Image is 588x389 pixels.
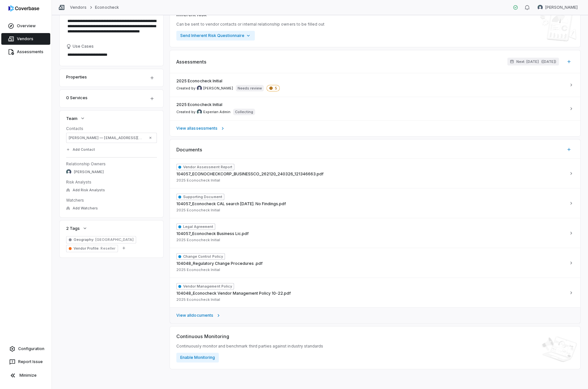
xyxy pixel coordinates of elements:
span: Legal Agreement [176,223,215,230]
dt: Relationship Owners [66,161,157,167]
span: Add Watchers [73,206,98,211]
span: Documents [176,146,202,153]
a: Assessments [1,46,50,58]
span: [GEOGRAPHIC_DATA] [94,237,134,242]
span: Change Control Policy [176,253,225,260]
p: Needs review [238,86,262,91]
img: Philip Woolley avatar [537,5,543,10]
button: Vendor Assessment Report104057_ECONOCHECKCORP_BUSINESSCO_262120_240326_121346663.pdf2025 Econoche... [170,159,580,188]
a: Vendors [70,5,87,10]
a: View allassessments [170,120,580,136]
button: Enable Monitoring [176,353,219,362]
span: 104057_ECONOCHECKCORP_BUSINESSCO_262120_240326_121346663.pdf [176,171,323,177]
textarea: Use Cases [66,50,157,59]
textarea: Description [66,17,157,41]
span: [PERSON_NAME] [74,170,104,174]
a: View alldocuments [170,307,580,323]
button: 2 Tags [64,222,89,234]
a: Econocheck [95,5,119,10]
span: Assessments [176,58,206,65]
span: 2025 Econocheck Initial [176,102,222,107]
button: Report Issue [3,356,49,368]
span: [PERSON_NAME] [545,5,578,10]
span: View all assessments [176,126,218,131]
dt: Contacts [66,126,157,131]
span: Use Cases [73,44,94,49]
span: Reseller [100,246,115,251]
span: Vendor Profile : [74,246,100,251]
img: logo-D7KZi-bG.svg [8,5,39,12]
button: Add Contact [64,144,97,155]
span: Experian Admin [203,110,230,114]
a: 2025 Econocheck InitialCreated by Carol Najera avatar[PERSON_NAME]Needs review5 [170,73,580,97]
button: Send Inherent Risk Questionnaire [176,31,255,41]
span: View all documents [176,313,213,318]
span: 2025 Econocheck Initial [176,267,220,272]
button: Philip Woolley avatar[PERSON_NAME] [534,3,582,12]
span: Team [66,115,77,121]
span: ( [DATE] ) [541,59,556,64]
span: Created by [176,109,230,114]
a: Vendors [1,33,50,45]
span: Add Risk Analysts [73,188,105,193]
a: 2025 Econocheck InitialCreated by Experian Admin avatarExperian AdminCollecting [170,97,580,120]
span: 5 [266,85,280,91]
span: Supporting Document [176,194,224,200]
span: 2025 Econocheck Initial [176,238,220,242]
img: Carol Najera avatar [197,86,202,91]
a: Overview [1,20,50,32]
button: Supporting Document104057_Econocheck CAL search [DATE]. No Findings.pdf2025 Econocheck Initial [170,188,580,218]
p: Collecting [235,109,253,114]
button: Change Control Policy104048_Regulatory Change Procedures .pdf2025 Econocheck Initial [170,248,580,277]
button: Team [64,112,87,124]
dt: Watchers [66,198,157,203]
img: Experian Admin avatar [197,109,202,114]
span: Geography : [74,237,94,242]
button: Next: [DATE]([DATE]) [507,58,559,65]
span: 104048_Regulatory Change Procedures .pdf [176,261,263,266]
span: 2025 Econocheck Initial [176,297,220,302]
span: Vendor Assessment Report [176,164,234,170]
span: Created by [176,86,233,91]
span: 2025 Econocheck Initial [176,208,220,213]
span: 2 Tags [66,225,80,231]
span: Continuous Monitoring [176,333,229,340]
span: 104048_Econocheck Vendor Management Policy 10-22.pdf [176,291,291,296]
span: Can be sent to vendor contacts or internal relationship owners to be filled out [176,22,324,27]
span: 104057_Econocheck Business Lic.pdf [176,231,249,236]
span: Continuously monitor and benchmark third parties against industry standards [176,344,323,349]
button: Minimize [3,369,49,382]
span: Vendor Management Policy [176,283,234,289]
span: 2025 Econocheck Initial [176,78,222,84]
button: Legal Agreement104057_Econocheck Business Lic.pdf2025 Econocheck Initial [170,218,580,248]
span: Next: [DATE] [516,59,539,64]
span: [PERSON_NAME] — [EMAIL_ADDRESS][DOMAIN_NAME] [69,135,145,140]
span: [PERSON_NAME] [203,86,233,91]
span: 2025 Econocheck Initial [176,178,220,183]
dt: Risk Analysts [66,180,157,185]
span: 104057_Econocheck CAL search [DATE]. No Findings.pdf [176,201,286,206]
a: Configuration [3,343,49,355]
button: Vendor Management Policy104048_Econocheck Vendor Management Policy 10-22.pdf2025 Econocheck Initial [170,277,580,307]
img: Tara Green avatar [66,169,71,174]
